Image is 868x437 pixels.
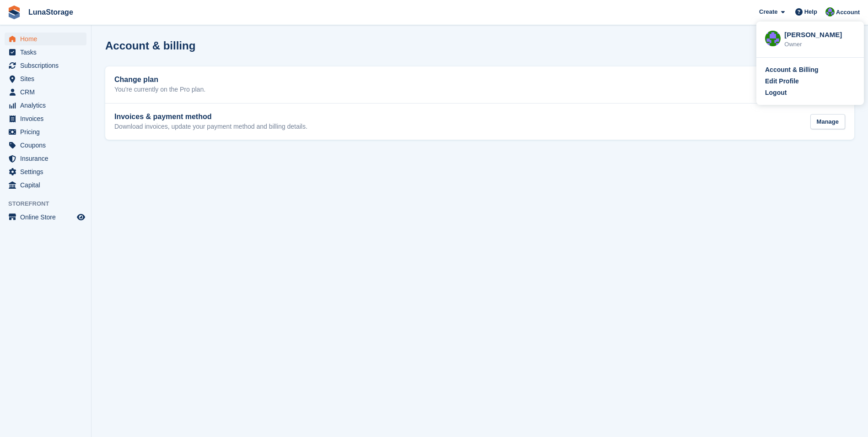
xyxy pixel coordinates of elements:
[5,165,86,178] a: menu
[765,31,781,46] img: Cathal Vaughan
[105,66,854,103] a: Change plan You're currently on the Pro plan. Change
[25,5,77,20] a: LunaStorage
[20,179,75,191] span: Capital
[5,126,86,138] a: menu
[810,114,845,129] div: Manage
[5,139,86,152] a: menu
[105,39,195,52] h1: Account & billing
[20,86,75,98] span: CRM
[765,76,855,86] a: Edit Profile
[7,5,21,19] img: stora-icon-8386f47178a22dfd0bd8f6a31ec36ba5ce8667c1dd55bd0f319d3a0aa187defe.svg
[825,7,835,16] img: Cathal Vaughan
[20,99,75,112] span: Analytics
[784,30,855,38] div: [PERSON_NAME]
[5,86,86,98] a: menu
[5,33,86,45] a: menu
[765,88,855,98] a: Logout
[5,211,86,224] a: menu
[804,7,817,16] span: Help
[20,112,75,125] span: Invoices
[5,112,86,125] a: menu
[836,8,860,17] span: Account
[20,126,75,138] span: Pricing
[105,104,854,140] a: Invoices & payment method Download invoices, update your payment method and billing details. Manage
[765,88,787,98] div: Logout
[5,179,86,191] a: menu
[75,212,86,223] a: Preview store
[784,40,855,49] div: Owner
[8,199,91,208] span: Storefront
[5,72,86,85] a: menu
[765,65,855,75] a: Account & Billing
[20,46,75,59] span: Tasks
[5,59,86,72] a: menu
[765,65,819,75] div: Account & Billing
[5,99,86,112] a: menu
[765,76,799,86] div: Edit Profile
[20,165,75,178] span: Settings
[20,139,75,152] span: Coupons
[5,152,86,165] a: menu
[5,46,86,59] a: menu
[20,59,75,72] span: Subscriptions
[114,113,307,121] h2: Invoices & payment method
[20,33,75,45] span: Home
[20,152,75,165] span: Insurance
[20,211,75,224] span: Online Store
[20,72,75,85] span: Sites
[759,7,777,16] span: Create
[114,123,307,131] p: Download invoices, update your payment method and billing details.
[114,76,205,84] h2: Change plan
[114,86,205,94] p: You're currently on the Pro plan.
